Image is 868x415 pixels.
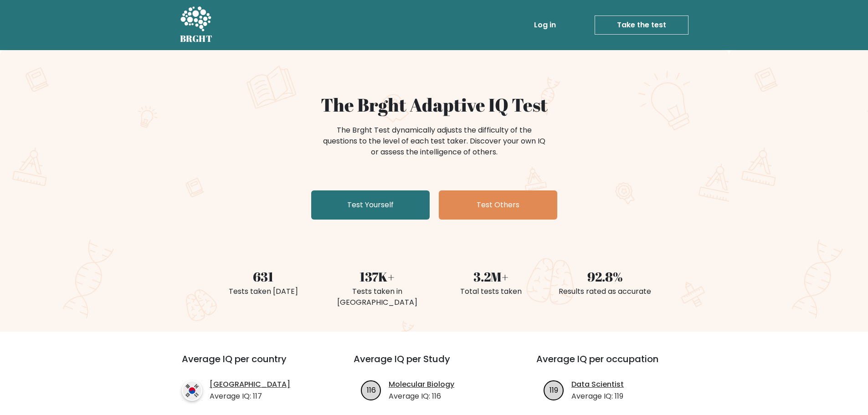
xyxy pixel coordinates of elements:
[440,286,543,297] div: Total tests taken
[210,379,290,390] a: [GEOGRAPHIC_DATA]
[320,125,548,158] div: The Brght Test dynamically adjusts the difficulty of the questions to the level of each test take...
[389,391,454,402] p: Average IQ: 116
[595,15,688,35] a: Take the test
[389,379,454,390] a: Molecular Biology
[367,384,376,395] text: 116
[180,4,213,46] a: BRGHT
[554,286,657,297] div: Results rated as accurate
[536,354,697,375] h3: Average IQ per occupation
[180,33,213,44] h5: BRGHT
[212,267,315,286] div: 631
[210,391,290,402] p: Average IQ: 117
[311,190,430,220] a: Test Yourself
[212,94,657,116] h1: The Brght Adaptive IQ Test
[326,286,429,308] div: Tests taken in [GEOGRAPHIC_DATA]
[212,286,315,297] div: Tests taken [DATE]
[550,384,558,395] text: 119
[530,16,560,34] a: Log in
[182,380,202,401] img: country
[182,354,321,375] h3: Average IQ per country
[554,267,657,286] div: 92.8%
[439,190,557,220] a: Test Others
[326,267,429,286] div: 137K+
[571,391,624,402] p: Average IQ: 119
[571,379,624,390] a: Data Scientist
[354,354,514,375] h3: Average IQ per Study
[440,267,543,286] div: 3.2M+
